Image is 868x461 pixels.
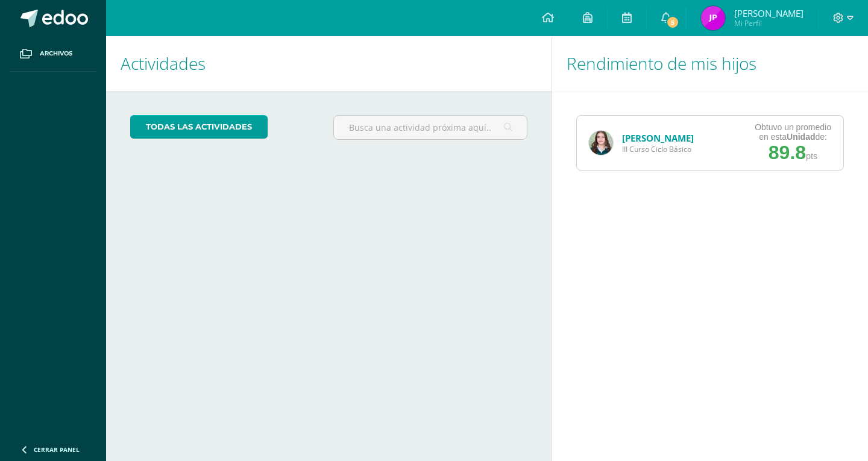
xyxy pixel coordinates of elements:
[334,116,526,139] input: Busca una actividad próxima aquí...
[130,115,268,139] a: todas las Actividades
[755,122,831,142] div: Obtuvo un promedio en esta de:
[34,445,80,454] span: Cerrar panel
[567,36,854,91] h1: Rendimiento de mis hijos
[10,36,96,72] a: Archivos
[787,132,815,142] strong: Unidad
[734,7,804,19] span: [PERSON_NAME]
[701,6,725,30] img: fa32285e9175087e9a639fe48bd6229c.png
[589,131,613,155] img: 0be5280a7ab687b753c48f1950ca6897.png
[734,18,804,28] span: Mi Perfil
[622,132,694,144] a: [PERSON_NAME]
[40,49,72,58] span: Archivos
[622,144,694,154] span: III Curso Ciclo Básico
[769,142,806,163] span: 89.8
[666,16,679,29] span: 5
[121,36,537,91] h1: Actividades
[806,151,817,161] span: pts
